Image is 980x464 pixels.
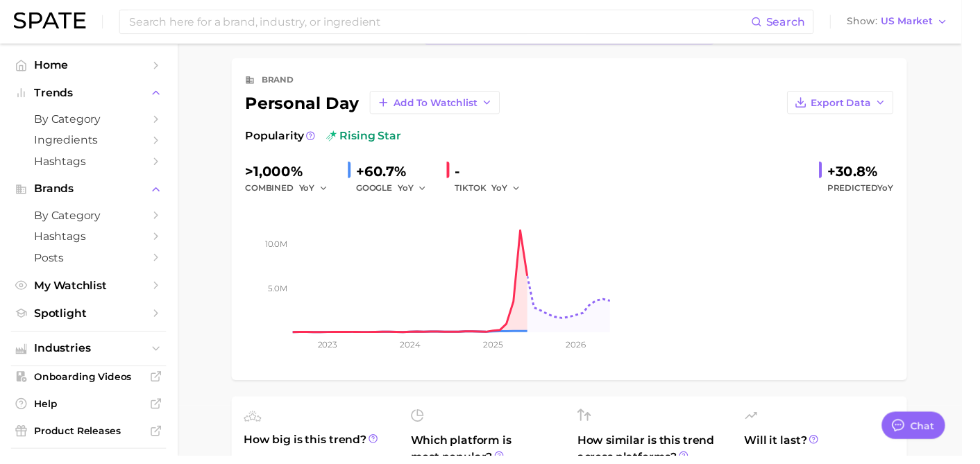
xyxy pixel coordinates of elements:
span: by Category [35,213,146,226]
span: rising star [332,130,409,147]
span: Search [781,16,820,29]
span: Show [863,18,894,26]
button: Brands [11,182,169,203]
span: Export Data [827,99,888,111]
button: Trends [11,84,169,105]
tspan: 2023 [323,346,344,356]
span: by Category [35,114,146,128]
a: by Category [11,209,169,230]
span: YoY [501,186,517,198]
span: Industries [35,349,146,361]
div: TIKTOK [464,184,540,200]
span: Predicted [843,184,911,200]
span: Home [35,60,146,73]
span: Spotlight [35,313,146,326]
a: Home [11,55,169,77]
button: YoY [305,184,335,200]
button: YoY [501,184,531,200]
div: GOOGLE [363,184,444,200]
button: ShowUS Market [860,13,970,31]
span: YoY [405,186,421,198]
span: Product Releases [35,433,146,445]
span: Ingredients [35,136,146,149]
span: Trends [35,88,146,101]
a: Hashtags [11,230,169,252]
img: rising star [332,133,344,144]
button: Add to Watchlist [377,93,509,117]
tspan: 2026 [577,346,597,356]
div: personal day [250,93,509,117]
a: Hashtags [11,153,169,175]
div: +30.8% [843,164,911,186]
tspan: 2024 [407,346,428,356]
button: Industries [11,345,169,366]
span: YoY [895,187,911,197]
a: Spotlight [11,309,169,330]
a: My Watchlist [11,280,169,302]
span: Hashtags [35,157,146,171]
div: brand [267,74,299,90]
span: Posts [35,256,146,269]
a: Onboarding Videos [11,373,169,394]
tspan: 2025 [493,346,513,356]
span: Hashtags [35,234,146,248]
div: - [464,164,540,186]
span: Add to Watchlist [401,99,487,111]
button: YoY [405,184,435,200]
a: Posts [11,252,169,273]
span: Onboarding Videos [35,377,146,390]
span: Help [35,405,146,418]
span: US Market [898,18,951,26]
input: Search here for a brand, industry, or ingredient [130,10,766,34]
button: Export Data [802,93,911,117]
img: SPATE [14,12,87,29]
div: combined [250,184,344,200]
span: YoY [305,186,321,198]
span: Brands [35,186,146,198]
a: by Category [11,110,169,132]
span: Popularity [250,130,310,147]
span: >1,000% [250,166,309,183]
span: My Watchlist [35,284,146,298]
a: Product Releases [11,429,169,449]
div: +60.7% [363,164,444,186]
a: Ingredients [11,132,169,153]
a: Help [11,401,169,422]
